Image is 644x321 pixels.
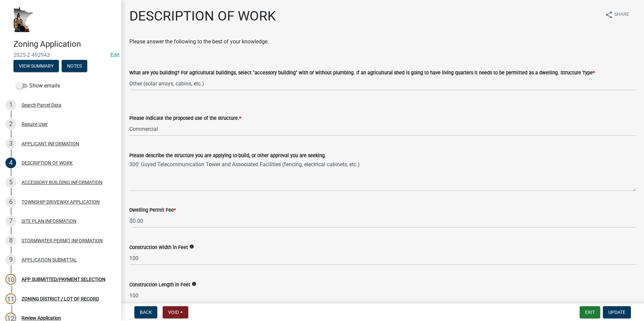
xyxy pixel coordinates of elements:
[5,197,16,207] div: 6
[22,277,105,282] div: APP SUBMITTED/PAYMENT SELECTION
[13,39,116,49] h4: Zoning Application
[129,214,133,228] span: $
[22,257,77,262] div: APPLICATION SUBMITTAL
[129,8,276,24] h1: DESCRIPTION OF WORK
[163,306,188,318] button: Void
[603,306,631,318] button: Update
[22,141,79,146] div: APPLICANT INFORMATION
[189,244,194,249] i: info
[580,306,600,318] button: Exit
[129,208,176,213] label: Dwelling Permit Fee
[129,116,241,121] label: Please indicate the proposed use of the structure.
[129,71,595,75] label: What are you building? For agricultural buildings, select "accessory building" with or without pl...
[5,235,16,246] div: 8
[22,160,73,165] div: DESCRIPTION OF WORK
[614,11,629,19] span: Share
[605,11,613,19] i: share
[13,7,34,32] img: Houston County, Minnesota
[129,153,326,158] label: Please describe the structure you are applying to build, or other approval you are seeking.
[5,293,16,304] div: 11
[140,310,152,315] span: Back
[16,82,60,90] label: Show emails
[129,38,636,46] p: Please answer the following to the best of your knowledge.
[13,52,108,58] span: 2025-Z-492943
[110,52,120,58] a: Edit
[5,138,16,149] div: 3
[22,219,76,223] div: SITE PLAN INFORMATION
[192,282,196,286] i: info
[5,157,16,168] div: 4
[5,216,16,226] div: 7
[22,180,102,185] div: ACCESSORY BUILDING INFORMATION
[168,310,179,315] span: Void
[22,103,61,107] div: Search Parcel Data
[22,316,61,320] div: Review Application
[62,64,87,69] wm-modal-confirm: Notes
[5,254,16,265] div: 9
[134,306,157,318] button: Back
[5,100,16,110] div: 1
[13,64,59,69] wm-modal-confirm: Summary
[22,296,99,301] div: ZONING DISTRICT / LOT OF RECORD
[5,274,16,285] div: 10
[129,283,190,287] label: Construction Length in Feet
[5,177,16,188] div: 5
[5,119,16,130] div: 2
[129,245,188,250] label: Construction Width in Feet
[22,238,103,243] div: STORMWATER PERMIT INFORMATION
[22,122,48,127] div: Require User
[110,52,120,58] wm-modal-confirm: Edit Application Number
[13,60,59,72] button: View Summary
[22,200,100,204] div: TOWNSHIP DRIVEWAY APPLICATION
[62,60,87,72] button: Notes
[608,310,625,315] span: Update
[600,8,635,21] button: shareShare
